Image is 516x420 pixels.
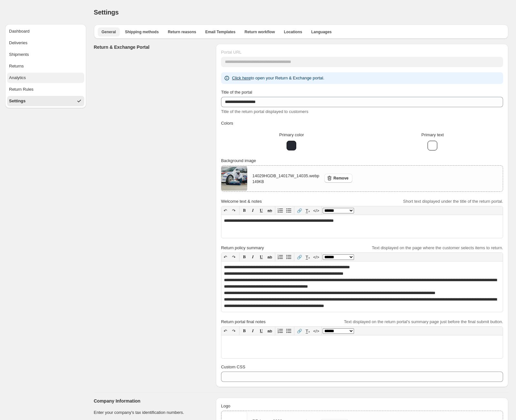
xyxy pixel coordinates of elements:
[421,132,444,137] span: Primary text
[102,29,116,35] span: General
[168,29,196,35] span: Return reasons
[94,409,211,416] p: Enter your company's tax identification numbers.
[94,44,211,50] h3: Return & Exchange Portal
[266,206,274,215] button: ab
[221,253,230,261] button: ↶
[268,329,272,333] s: ab
[312,253,320,261] button: </>
[240,206,249,215] button: 𝐁
[276,206,285,215] button: Numbered list
[295,206,304,215] button: 🔗
[94,9,119,16] span: Settings
[9,28,30,35] div: Dashboard
[276,253,285,261] button: Numbered list
[257,206,266,215] button: 𝐔
[221,121,233,126] span: Colors
[268,255,272,260] s: ab
[7,73,84,83] button: Analytics
[221,206,230,215] button: ↶
[311,29,331,35] span: Languages
[403,199,503,204] span: Short text displayed under the title of the return portal.
[324,174,352,183] button: Remove
[221,109,308,114] span: Title of the return portal displayed to customers
[221,199,262,204] span: Welcome text & notes
[304,327,312,335] button: T̲ₓ
[284,29,302,35] span: Locations
[344,319,503,324] span: Text displayed on the return portal's summary page just before the final submit button.
[221,50,242,55] span: Portal URL
[295,253,304,261] button: 🔗
[221,90,252,95] span: Title of the portal
[312,206,320,215] button: </>
[285,206,293,215] button: Bullet list
[9,86,34,93] div: Return Rules
[249,327,257,335] button: 𝑰
[9,40,27,46] div: Deliveries
[372,245,503,250] span: Text displayed on the page where the customer selects items to return.
[312,327,320,335] button: </>
[7,84,84,95] button: Return Rules
[276,327,285,335] button: Numbered list
[252,173,319,184] div: 14029HGDB_14017W_14035.webp
[230,327,238,335] button: ↷
[221,245,264,250] span: Return policy summary
[304,253,312,261] button: T̲ₓ
[285,327,293,335] button: Bullet list
[266,327,274,335] button: ab
[245,29,275,35] span: Return workflow
[304,206,312,215] button: T̲ₓ
[221,327,230,335] button: ↶
[295,327,304,335] button: 🔗
[230,253,238,261] button: ↷
[9,51,29,58] div: Shipments
[257,253,266,261] button: 𝐔
[268,208,272,213] s: ab
[232,76,251,80] a: Click here
[279,132,304,137] span: Primary color
[7,49,84,60] button: Shipments
[285,253,293,261] button: Bullet list
[221,364,245,369] span: Custom CSS
[257,327,266,335] button: 𝐔
[249,206,257,215] button: 𝑰
[333,176,349,181] span: Remove
[221,166,247,191] img: 14029HGDB_14017W_14035.webp
[221,158,256,163] span: Background image
[260,328,263,333] span: 𝐔
[230,206,238,215] button: ↷
[7,38,84,48] button: Deliveries
[7,96,84,106] button: Settings
[9,98,25,104] div: Settings
[260,208,263,213] span: 𝐔
[260,254,263,259] span: 𝐔
[221,319,266,324] span: Return portal final notes
[7,26,84,36] button: Dashboard
[125,29,159,35] span: Shipping methods
[240,327,249,335] button: 𝐁
[9,75,26,81] div: Analytics
[94,398,211,404] h3: Company Information
[7,61,84,71] button: Returns
[240,253,249,261] button: 𝐁
[9,63,24,69] div: Returns
[252,179,319,184] p: 149 KB
[221,404,230,408] span: Logo
[266,253,274,261] button: ab
[205,29,236,35] span: Email Templates
[232,76,324,80] span: to open your Return & Exchange portal.
[249,253,257,261] button: 𝑰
